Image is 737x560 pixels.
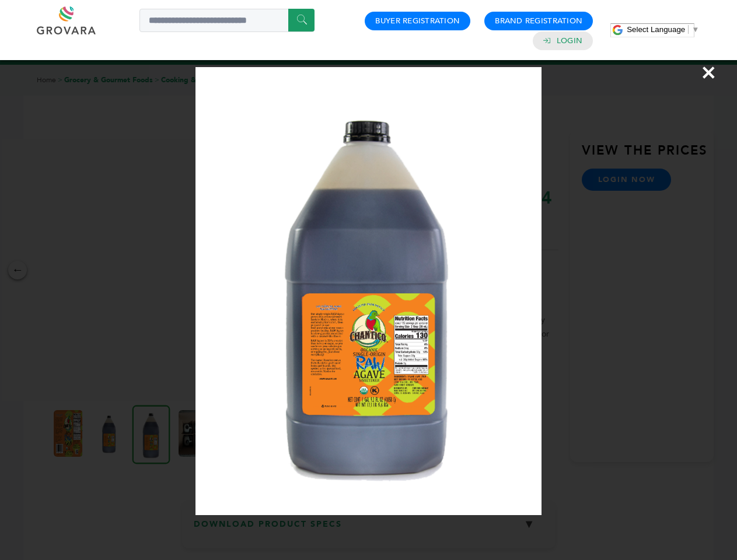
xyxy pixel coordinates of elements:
span: ▼ [691,25,699,34]
span: ​ [688,25,689,34]
span: × [701,56,717,89]
a: Brand Registration [495,16,582,26]
a: Login [557,36,582,46]
a: Buyer Registration [375,16,460,26]
span: Select Language [627,25,685,34]
input: Search a product or brand... [139,9,315,32]
a: Select Language​ [627,25,699,34]
img: Image Preview [195,67,542,515]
